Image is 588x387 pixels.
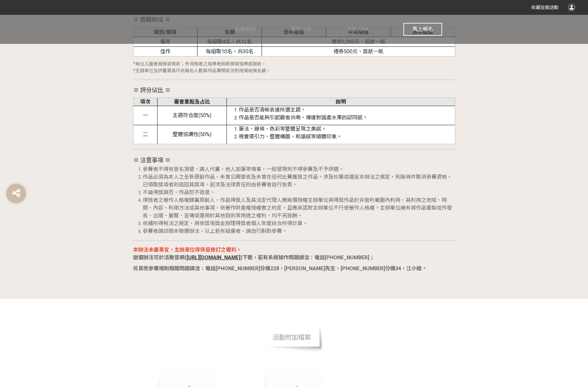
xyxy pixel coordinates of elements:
a: 比賽說明 [235,15,255,44]
span: 參賽者不得有冒名頂替、請人代畫、他人加筆等情事，一經發現則不得參賽及不予評選。 [143,166,344,172]
span: 馬上報名 [412,26,433,32]
span: 活動 Q&A [347,26,368,32]
span: 收藏這個活動 [531,5,558,10]
strong: 審查重點及占比 [174,99,210,105]
span: 活動附加檔案 [259,323,324,352]
span: 作品是否清晰表達所選主題。 [239,107,306,113]
span: 作品必須為本人之全新原創作品，未曾公開發表及未曾在任何比賽獲獎之作品。涉及抄襲或違反本辦法之規定，則無條件取消參賽資格，已領取獎項者則追回其獎項。若涉及法律責任則由參賽者自行負責。 [143,174,452,188]
strong: 徵選辦法可於活動官網( [133,254,187,261]
span: 每組取10名，共30名 [206,48,254,55]
strong: [URL][DOMAIN_NAME] [187,254,240,261]
strong: )下載，若有系統操作問題請洽：電話[PHONE_NUMBER]； [240,254,374,261]
span: 整體協調性(50%) [173,131,211,137]
span: *每位入圍者皆頒發獎狀；另得獎者之指導老師將頒發指導感謝狀。 [133,61,266,66]
span: 視覺吸引力、整體構圖、和諧感等總體印象。 [239,134,342,140]
span: 筆法、線條、色彩等整體呈現之美感。 [239,126,326,132]
span: 二 [143,131,148,137]
span: 依據所得稅法之規定，將依獎項獎金辦理得獎者個人年度綜合所得計算。 [143,220,308,226]
span: 一 [143,112,148,118]
span: *主辦單位及評審委員可依報名人數與作品實際狀況酌增減給獎名額。 [133,68,271,73]
span: 參賽者請詳閱本徵選辦法，以上若有疑慮者，請自行斟酌參賽。 [143,228,287,234]
span: 得獎者之著作人格權歸屬原創人，作品得獎人及其法定代理人應無償授權主辦單位將得獎作品於非營利範圍內利用，其利用之地域、時間、內容、利用方法或其他事項，依著作財產權授權書之約定，且應承諾對主辦單位不... [143,197,452,219]
span: 不論得獎與否，作品恕不退還。 [143,189,215,195]
span: 每組取4名，共12名 [207,39,252,45]
span: 佳作 [160,48,170,55]
strong: 另其他參賽規則相關問題請洽：電話[PHONE_NUMBER]分機228，[PERSON_NAME]先生、[PHONE_NUMBER]分機34，江小姐。 [133,265,427,272]
strong: 說明 [336,99,346,105]
strong: ≡ 評分佔比 ≡ [133,87,170,94]
span: 優等 [160,39,170,45]
span: 主題符合度(50%) [173,112,211,118]
span: 禮券2,000元、獎狀一紙 [332,39,385,45]
a: 最新公告 [291,15,311,44]
span: 比賽說明 [235,26,255,32]
strong: 項次 [140,99,150,105]
strong: 本辦法未盡事宜，主辦單位得保留修訂之權利。 [133,247,241,253]
span: 禮券500元、獎狀一紙 [333,48,383,55]
span: 作品是否能夠引起觀者共鳴，傳達對國產水果的認同感。 [239,114,368,121]
span: 最新公告 [291,26,311,32]
strong: ≡ 注意事項 ≡ [133,157,170,164]
button: 馬上報名 [403,23,442,36]
a: [URL][DOMAIN_NAME] [187,255,240,260]
a: 活動 Q&A [347,15,368,44]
